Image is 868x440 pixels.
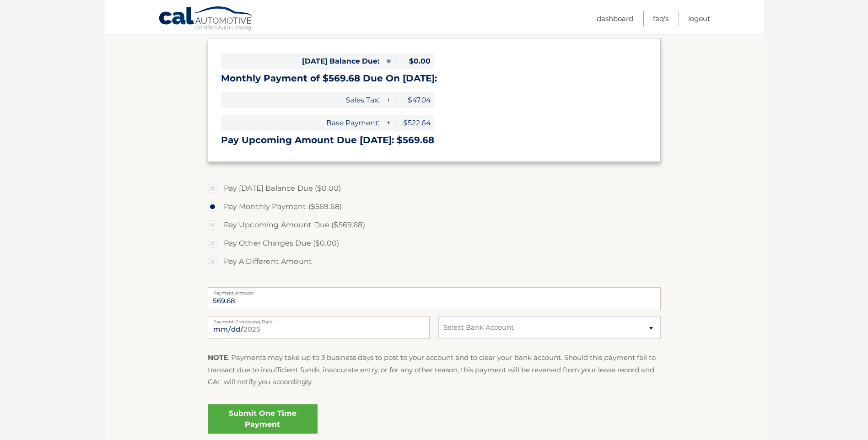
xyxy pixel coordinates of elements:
span: Base Payment: [221,115,383,131]
a: Submit One Time Payment [208,404,318,434]
a: FAQ's [653,11,669,26]
p: : Payments may take up to 3 business days to post to your account and to clear your bank account.... [208,352,661,388]
input: Payment Date [208,316,430,339]
label: Pay A Different Amount [208,252,661,271]
a: Logout [688,11,710,26]
label: Pay Other Charges Due ($0.00) [208,234,661,252]
h3: Monthly Payment of $569.68 Due On [DATE]: [221,73,647,84]
span: = [383,53,393,69]
span: $0.00 [393,53,434,69]
span: Sales Tax: [221,92,383,108]
span: [DATE] Balance Due: [221,53,383,69]
label: Payment Amount [208,287,661,295]
label: Pay Monthly Payment ($569.68) [208,198,661,216]
span: $47.04 [393,92,434,108]
strong: NOTE [208,353,228,362]
label: Pay Upcoming Amount Due ($569.68) [208,216,661,234]
span: + [383,115,393,131]
input: Payment Amount [208,287,661,310]
label: Pay [DATE] Balance Due ($0.00) [208,179,661,198]
a: Dashboard [597,11,633,26]
h3: Pay Upcoming Amount Due [DATE]: $569.68 [221,134,647,146]
span: + [383,92,393,108]
label: Payment Processing Date [208,316,430,323]
a: Cal Automotive [158,6,254,32]
span: $522.64 [393,115,434,131]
